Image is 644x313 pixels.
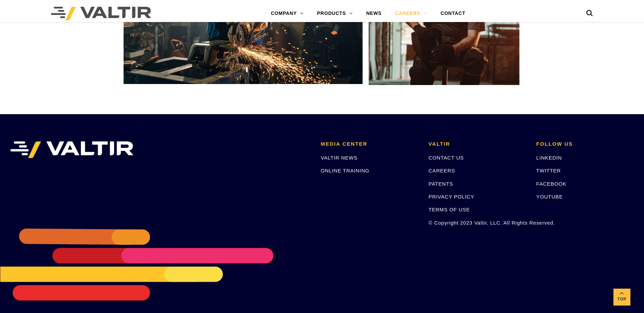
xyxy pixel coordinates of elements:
[428,194,474,200] a: PRIVACY POLICY
[536,155,562,161] a: LINKEDIN
[536,194,563,200] a: YOUTUBE
[536,141,634,147] h2: FOLLOW US
[321,155,357,161] a: VALTIR NEWS
[360,7,388,20] a: NEWS
[613,295,630,303] span: Top
[10,141,133,158] img: VALTIR
[310,7,360,20] a: PRODUCTS
[428,181,453,187] a: PATENTS
[51,7,151,20] img: Valtir
[428,141,526,147] h2: VALTIR
[388,7,434,20] a: CAREERS
[434,7,472,20] a: CONTACT
[264,7,310,20] a: COMPANY
[428,219,526,227] p: © Copyright 2023 Valtir, LLC. All Rights Reserved.
[428,155,464,161] a: CONTACT US
[428,168,455,173] a: CAREERS
[321,168,369,173] a: ONLINE TRAINING
[536,168,561,173] a: TWITTER
[428,207,470,212] a: TERMS OF USE
[536,181,567,187] a: FACEBOOK
[321,141,418,147] h2: MEDIA CENTER
[613,289,630,306] a: Top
